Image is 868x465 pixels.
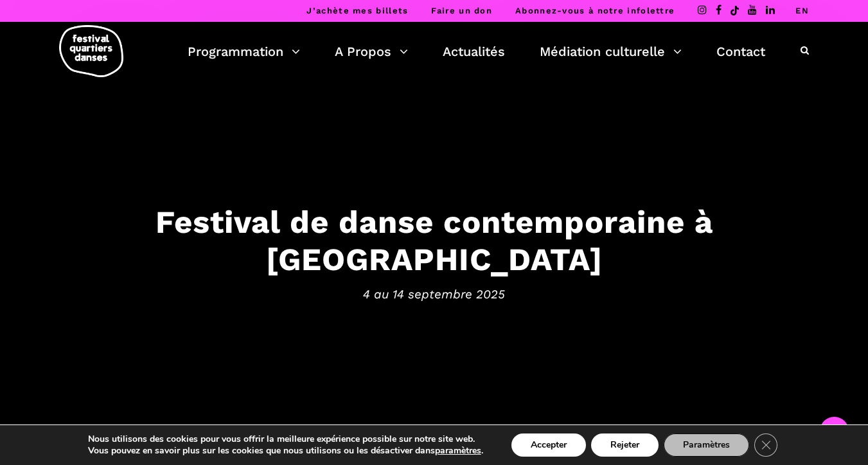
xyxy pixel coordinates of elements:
[443,41,505,62] a: Actualités
[36,285,833,304] span: 4 au 14 septembre 2025
[36,203,833,278] h3: Festival de danse contemporaine à [GEOGRAPHIC_DATA]
[795,6,809,15] a: EN
[511,433,586,457] button: Accepter
[540,41,682,62] a: Médiation culturelle
[306,6,408,15] a: J’achète mes billets
[754,433,777,457] button: Close GDPR Cookie Banner
[435,445,481,457] button: paramètres
[335,41,408,62] a: A Propos
[88,445,483,457] p: Vous pouvez en savoir plus sur les cookies que nous utilisons ou les désactiver dans .
[88,433,483,445] p: Nous utilisons des cookies pour vous offrir la meilleure expérience possible sur notre site web.
[188,41,300,62] a: Programmation
[716,41,765,62] a: Contact
[59,25,123,77] img: logo-fqd-med
[591,433,659,457] button: Rejeter
[515,6,675,15] a: Abonnez-vous à notre infolettre
[431,6,492,15] a: Faire un don
[664,433,749,457] button: Paramètres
